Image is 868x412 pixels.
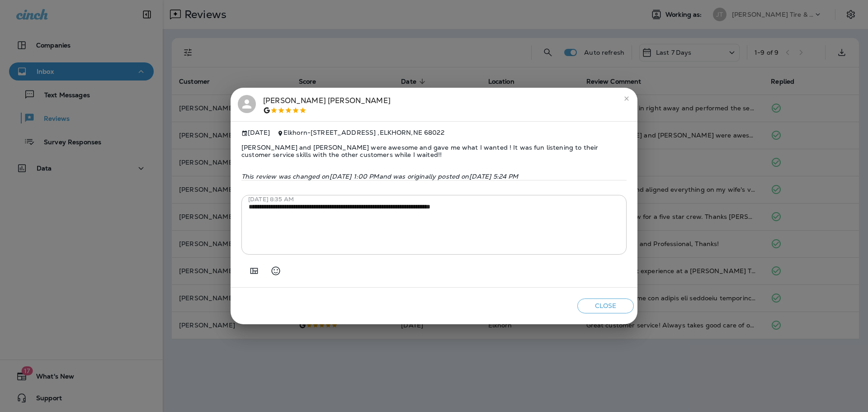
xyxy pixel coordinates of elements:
[379,172,519,180] span: and was originally posted on [DATE] 5:24 PM
[241,129,270,137] span: [DATE]
[241,173,627,180] p: This review was changed on [DATE] 1:00 PM
[267,262,285,280] button: Select an emoji
[577,298,634,313] button: Close
[283,128,444,137] span: Elkhorn - [STREET_ADDRESS] , ELKHORN , NE 68022
[619,91,634,106] button: close
[241,137,627,166] span: [PERSON_NAME] and [PERSON_NAME] were awesome and gave me what I wanted ! It was fun listening to ...
[263,95,391,114] div: [PERSON_NAME] [PERSON_NAME]
[245,262,263,280] button: Add in a premade template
